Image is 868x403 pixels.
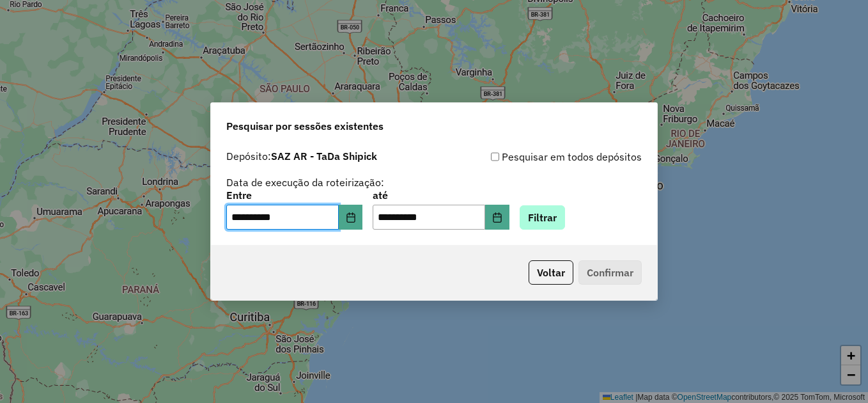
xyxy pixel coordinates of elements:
[434,149,642,164] div: Pesquisar em todos depósitos
[226,148,377,164] label: Depósito:
[373,187,509,203] label: até
[226,175,384,190] label: Data de execução da roteirização:
[226,118,384,134] span: Pesquisar por sessões existentes
[529,260,573,285] button: Voltar
[271,150,377,162] strong: SAZ AR - TaDa Shipick
[339,205,363,230] button: Choose Date
[520,205,565,230] button: Filtrar
[485,205,509,230] button: Choose Date
[226,187,362,203] label: Entre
